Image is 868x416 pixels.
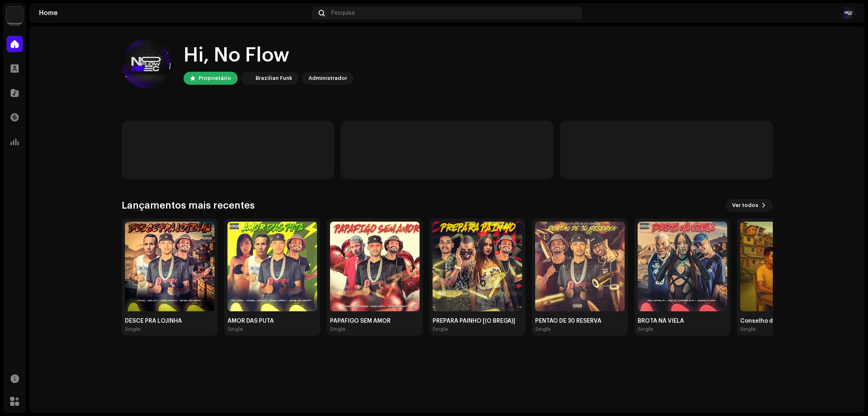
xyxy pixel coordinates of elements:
div: Home [39,10,309,16]
button: Ver todos [726,199,773,212]
img: 193ae7c8-a137-44a2-acfb-221aef5f7436 [122,39,171,88]
div: BROTA NA VIELA [638,318,727,324]
div: PREPARA PAINHO [(O BREGA)] [433,318,522,324]
div: AMOR DAS PUTA [227,318,317,324]
h3: Lançamentos mais recentes [122,199,255,212]
div: Single [433,326,448,332]
img: e8e3c5b2-6771-4caf-b52f-b1485cd650e3 [638,222,727,311]
div: Hi, No Flow [184,42,354,68]
img: aae58bda-9821-43d2-9b28-a10558ccd3a9 [125,222,214,311]
img: 71bf27a5-dd94-4d93-852c-61362381b7db [7,7,23,23]
div: Conselho de Vó [740,318,830,324]
div: Single [638,326,653,332]
img: 71bf27a5-dd94-4d93-852c-61362381b7db [243,73,252,83]
div: Administrador [308,73,347,83]
img: 8d6fbd46-2127-42d8-aba0-069c1ab23766 [535,222,625,311]
div: Single [740,326,756,332]
img: 19c14c90-2a96-419f-9b2b-8f336825411c [330,222,420,311]
div: Single [535,326,551,332]
div: PENTÃO DE 30 RESERVA [535,318,625,324]
span: Ver todos [732,197,758,214]
img: ca3aa333-1121-4eeb-994e-f36222acb746 [227,222,317,311]
div: Single [227,326,243,332]
img: efb323a4-e5bf-4a12-9ab0-188d6881d429 [433,222,522,311]
div: Brazilian Funk [256,73,292,83]
div: DESCE PRA LOJINHA [125,318,214,324]
div: Single [125,326,140,332]
img: 1d9f7eba-31c1-4979-adf5-ca9ca960c014 [740,222,830,311]
div: Proprietário [199,73,231,83]
div: Single [330,326,345,332]
span: Pesquisa [331,10,355,16]
img: 193ae7c8-a137-44a2-acfb-221aef5f7436 [842,7,855,20]
div: PAPAFIGO SEM AMOR [330,318,420,324]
